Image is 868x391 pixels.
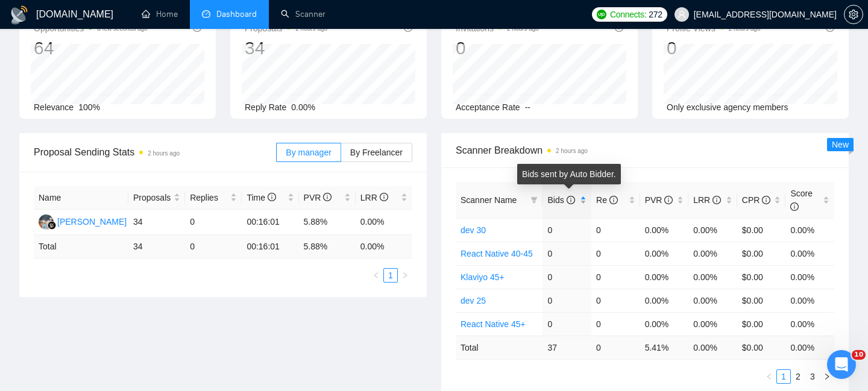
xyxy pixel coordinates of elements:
a: dev 30 [461,225,486,235]
td: 34 [128,235,185,258]
td: 0.00% [785,242,834,265]
th: Replies [185,186,242,210]
td: 0.00 % [688,336,737,359]
td: 0 [591,289,640,312]
span: Reply Rate [245,102,286,112]
time: 2 hours ago [729,25,761,32]
li: Next Page [820,369,834,384]
td: 0.00 % [785,336,834,359]
span: Replies [190,191,228,204]
span: By manager [286,148,331,157]
li: 1 [776,369,791,384]
span: Bids [547,195,574,205]
a: 1 [384,269,397,282]
li: Next Page [398,268,412,283]
span: -- [525,102,530,112]
img: AD [39,214,54,230]
span: info-circle [380,193,388,201]
iframe: Intercom live chat [827,350,856,379]
td: $0.00 [737,218,786,242]
td: Total [34,235,128,258]
td: 0.00% [688,312,737,336]
td: 00:16:01 [242,210,298,235]
time: a few seconds ago [97,25,147,32]
td: 5.88 % [299,235,356,258]
span: 10 [852,350,866,360]
td: 0.00% [356,210,412,235]
td: 0 [185,235,242,258]
span: info-circle [762,196,770,204]
a: setting [844,10,863,19]
td: 0 [185,210,242,235]
a: homeHome [142,9,178,19]
div: Bids sent by Auto Bidder. [517,164,621,184]
li: Previous Page [762,369,776,384]
span: left [766,373,773,380]
a: searchScanner [281,9,325,19]
td: 0.00% [785,289,834,312]
td: 0.00% [640,312,689,336]
td: 0 [591,336,640,359]
li: Previous Page [369,268,383,283]
span: Scanner Breakdown [456,143,834,158]
span: Relevance [34,102,74,112]
td: 0.00% [688,218,737,242]
td: 0 [542,265,591,289]
span: filter [528,191,540,209]
td: 0 [542,218,591,242]
td: 0 [542,242,591,265]
td: 0.00% [640,218,689,242]
span: Scanner Name [461,195,517,205]
td: 0 [591,265,640,289]
span: 0.00% [291,102,315,112]
a: AD[PERSON_NAME] Rihi [39,216,143,226]
span: left [373,272,380,279]
span: Acceptance Rate [456,102,520,112]
td: 34 [128,210,185,235]
span: filter [530,196,538,204]
img: gigradar-bm.png [48,221,56,230]
a: dev 25 [461,296,486,305]
td: 0 [591,242,640,265]
span: Proposals [133,191,171,204]
td: 0.00 % [356,235,412,258]
button: left [369,268,383,283]
a: React Native 40-45 [461,249,533,258]
span: info-circle [268,193,276,201]
th: Name [34,186,128,210]
span: right [823,373,831,380]
span: Time [247,193,275,202]
span: Only exclusive agency members [667,102,788,112]
td: 0 [591,218,640,242]
div: 0 [456,37,539,60]
span: CPR [742,195,770,205]
th: Proposals [128,186,185,210]
span: Connects: [610,8,646,21]
button: setting [844,5,863,24]
td: 0 [542,312,591,336]
span: info-circle [712,196,721,204]
td: 0.00% [785,312,834,336]
td: Total [456,336,542,359]
a: Klaviyo 45+ [461,272,505,282]
button: right [398,268,412,283]
td: 0.00% [785,218,834,242]
td: $0.00 [737,242,786,265]
span: Dashboard [216,9,257,19]
td: 37 [542,336,591,359]
time: 2 hours ago [148,150,180,157]
li: 2 [791,369,805,384]
img: upwork-logo.png [597,10,606,19]
time: 2 hours ago [507,25,539,32]
td: 0.00% [640,289,689,312]
li: 3 [805,369,820,384]
td: 0.00% [688,289,737,312]
li: 1 [383,268,398,283]
div: 64 [34,37,148,60]
span: 100% [78,102,100,112]
span: info-circle [323,193,332,201]
span: setting [844,10,863,19]
span: By Freelancer [350,148,403,157]
button: left [762,369,776,384]
span: Proposal Sending Stats [34,145,276,160]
